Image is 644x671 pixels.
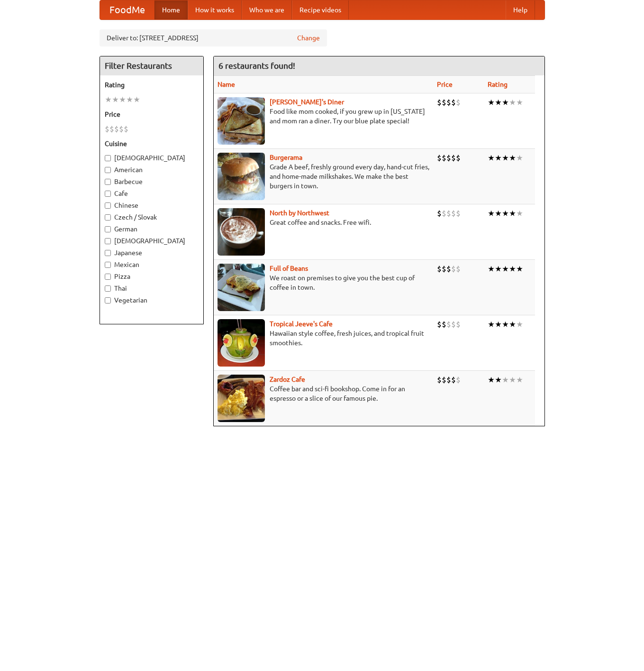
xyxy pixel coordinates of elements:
[488,97,495,108] li: ★
[105,248,199,257] label: Japanese
[218,208,265,256] img: north.jpg
[516,153,523,163] li: ★
[105,285,111,292] input: Thai
[437,264,442,274] li: $
[270,376,305,383] a: Zardoz Cafe
[446,208,451,219] li: $
[270,320,333,328] a: Tropical Jeeve's Cafe
[495,375,502,385] li: ★
[516,208,523,219] li: ★
[488,208,495,219] li: ★
[456,153,461,163] li: $
[100,0,154,19] a: FoodMe
[502,264,509,274] li: ★
[437,375,442,385] li: $
[105,202,111,209] input: Chinese
[509,208,516,219] li: ★
[502,319,509,330] li: ★
[437,153,442,163] li: $
[218,61,295,70] ng-pluralize: 6 restaurants found!
[442,375,446,385] li: $
[105,284,199,293] label: Thai
[105,295,199,305] label: Vegetarian
[456,375,461,385] li: $
[442,97,446,108] li: $
[509,375,516,385] li: ★
[451,264,456,274] li: $
[105,165,199,175] label: American
[451,208,456,219] li: $
[446,97,451,108] li: $
[292,0,349,19] a: Recipe videos
[495,153,502,163] li: ★
[218,81,235,88] a: Name
[100,56,203,75] h4: Filter Restaurants
[105,153,199,163] label: [DEMOGRAPHIC_DATA]
[105,250,111,256] input: Japanese
[509,153,516,163] li: ★
[105,272,199,281] label: Pizza
[297,33,320,43] a: Change
[218,375,265,422] img: zardoz.jpg
[506,0,535,19] a: Help
[442,319,446,330] li: $
[105,260,199,269] label: Mexican
[105,110,199,119] h5: Price
[100,29,327,46] div: Deliver to: [STREET_ADDRESS]
[218,319,265,367] img: jeeves.jpg
[105,177,199,186] label: Barbecue
[456,319,461,330] li: $
[495,208,502,219] li: ★
[270,209,329,217] a: North by Northwest
[218,218,429,227] p: Great coffee and snacks. Free wifi.
[114,124,119,134] li: $
[437,81,453,88] a: Price
[509,319,516,330] li: ★
[502,208,509,219] li: ★
[242,0,292,19] a: Who we are
[105,236,199,246] label: [DEMOGRAPHIC_DATA]
[502,153,509,163] li: ★
[218,384,429,403] p: Coffee bar and sci-fi bookshop. Come in for an espresso or a slice of our famous pie.
[437,208,442,219] li: $
[105,214,111,221] input: Czech / Slovak
[446,264,451,274] li: $
[105,167,111,173] input: American
[488,81,508,88] a: Rating
[119,94,126,105] li: ★
[105,297,111,303] input: Vegetarian
[442,208,446,219] li: $
[437,319,442,330] li: $
[270,265,308,272] b: Full of Beans
[105,238,111,244] input: [DEMOGRAPHIC_DATA]
[218,97,265,145] img: sallys.jpg
[218,264,265,311] img: beans.jpg
[442,264,446,274] li: $
[451,319,456,330] li: $
[516,97,523,108] li: ★
[154,0,188,19] a: Home
[495,264,502,274] li: ★
[437,97,442,108] li: $
[105,224,199,234] label: German
[270,154,302,161] a: Burgerama
[442,153,446,163] li: $
[502,97,509,108] li: ★
[456,208,461,219] li: $
[109,124,114,134] li: $
[218,153,265,200] img: burgerama.jpg
[105,226,111,232] input: German
[188,0,242,19] a: How it works
[105,191,111,197] input: Cafe
[133,94,140,105] li: ★
[105,94,112,105] li: ★
[105,80,199,90] h5: Rating
[270,98,344,106] b: [PERSON_NAME]'s Diner
[105,212,199,222] label: Czech / Slovak
[451,97,456,108] li: $
[124,124,128,134] li: $
[502,375,509,385] li: ★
